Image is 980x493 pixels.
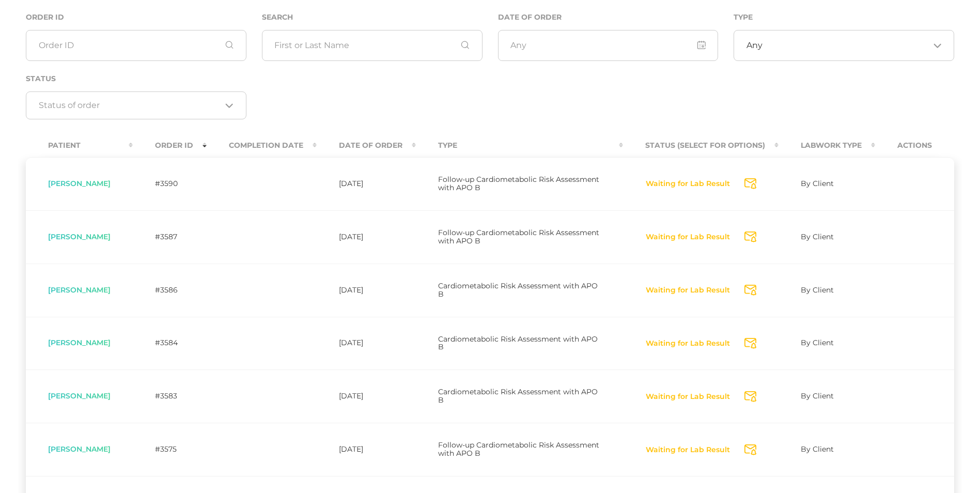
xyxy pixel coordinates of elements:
[498,13,562,22] label: Date of Order
[438,228,599,245] span: Follow-up Cardiometabolic Risk Assessment with APO B
[133,264,207,317] td: #3586
[645,179,730,189] button: Waiting for Lab Result
[875,134,954,157] th: Actions
[746,40,763,51] span: Any
[133,317,207,370] td: #3584
[48,391,111,400] span: [PERSON_NAME]
[734,13,753,22] label: Type
[26,134,133,157] th: Patient : activate to sort column ascending
[262,30,483,61] input: First or Last Name
[317,264,416,317] td: [DATE]
[48,338,111,347] span: [PERSON_NAME]
[438,387,598,405] span: Cardiometabolic Risk Assessment with APO B
[744,285,756,296] svg: Send Notification
[645,232,730,242] button: Waiting for Lab Result
[801,232,834,241] span: By Client
[801,338,834,347] span: By Client
[744,232,756,242] svg: Send Notification
[317,210,416,264] td: [DATE]
[26,30,246,61] input: Order ID
[133,157,207,210] td: #3590
[438,175,599,192] span: Follow-up Cardiometabolic Risk Assessment with APO B
[744,178,756,189] svg: Send Notification
[744,444,756,455] svg: Send Notification
[26,74,56,83] label: Status
[207,134,317,157] th: Completion Date : activate to sort column ascending
[801,391,834,400] span: By Client
[133,210,207,264] td: #3587
[317,317,416,370] td: [DATE]
[317,423,416,476] td: [DATE]
[48,232,111,241] span: [PERSON_NAME]
[26,91,246,119] div: Search for option
[623,134,779,157] th: Status (Select for Options) : activate to sort column ascending
[48,444,111,454] span: [PERSON_NAME]
[779,134,875,157] th: Labwork Type : activate to sort column ascending
[438,281,598,299] span: Cardiometabolic Risk Assessment with APO B
[48,179,111,188] span: [PERSON_NAME]
[26,13,64,22] label: Order ID
[48,285,111,295] span: [PERSON_NAME]
[133,134,207,157] th: Order ID : activate to sort column ascending
[801,179,834,188] span: By Client
[645,392,730,402] button: Waiting for Lab Result
[438,334,598,352] span: Cardiometabolic Risk Assessment with APO B
[317,134,416,157] th: Date Of Order : activate to sort column ascending
[262,13,293,22] label: Search
[317,369,416,423] td: [DATE]
[744,338,756,349] svg: Send Notification
[744,391,756,402] svg: Send Notification
[498,30,719,61] input: Any
[734,30,954,61] div: Search for option
[645,285,730,296] button: Waiting for Lab Result
[645,445,730,455] button: Waiting for Lab Result
[801,444,834,454] span: By Client
[801,285,834,295] span: By Client
[133,423,207,476] td: #3575
[416,134,623,157] th: Type : activate to sort column ascending
[645,338,730,349] button: Waiting for Lab Result
[317,157,416,210] td: [DATE]
[133,369,207,423] td: #3583
[763,40,929,51] input: Search for option
[39,100,222,111] input: Search for option
[438,440,599,458] span: Follow-up Cardiometabolic Risk Assessment with APO B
